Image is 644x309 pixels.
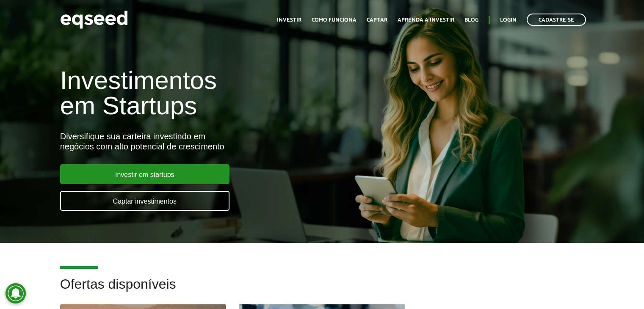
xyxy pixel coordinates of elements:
a: Captar [367,17,387,23]
a: Captar investimentos [60,191,229,211]
a: Blog [464,17,478,23]
div: Diversifique sua carteira investindo em negócios com alto potencial de crescimento [60,131,370,152]
a: Cadastre-se [527,14,586,26]
h2: Ofertas disponíveis [60,277,584,304]
a: Investir [277,17,301,23]
a: Como funciona [312,17,357,23]
img: EqSeed [60,8,128,31]
h1: Investimentos em Startups [60,68,370,119]
a: Investir em startups [60,164,229,184]
a: Aprenda a investir [398,17,454,23]
a: Login [500,17,517,23]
